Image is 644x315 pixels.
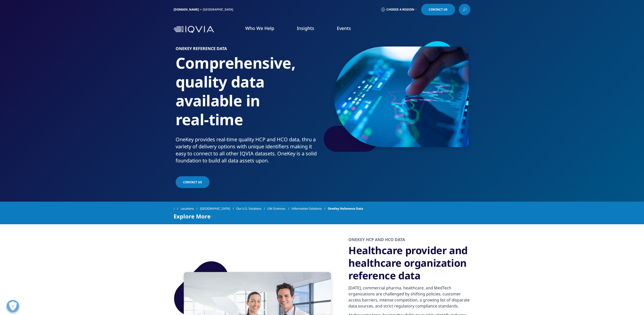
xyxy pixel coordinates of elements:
span: Contact Us [429,8,448,11]
p: [DATE], commercial pharma, healthcare, and MedTech organizations are challenged by shifting polic... [348,285,470,312]
span: Contact Us [183,180,202,184]
a: Information Solutions [292,204,328,213]
nav: Primary [216,18,470,41]
img: 1308-businessman-checking-stock-market-data.jpg [334,47,469,147]
a: Contact Us [176,176,210,188]
a: Who We Help [245,25,274,31]
a: Life Sciences [267,204,292,213]
a: Events [337,25,351,31]
p: OneKey provides real-time quality HCP and HCO data, thru a variety of delivery options with uniqu... [176,136,320,167]
span: OneKey Reference Data [328,204,363,213]
a: Insights [297,25,314,31]
a: Locations [181,204,200,213]
h2: ONEKEY HCP AND HCO DATA [348,237,470,244]
a: Contact Us [421,4,455,15]
a: [DOMAIN_NAME] [174,7,199,12]
div: [GEOGRAPHIC_DATA] [203,8,235,12]
a: [GEOGRAPHIC_DATA] [200,204,236,213]
h3: Healthcare provider and healthcare organization reference data [348,244,470,282]
a: Our U.S. Solutions [236,204,267,213]
button: Open Preferences [7,300,19,312]
h6: ONEKEY REFERENCE DATA [176,47,320,54]
img: IQVIA Healthcare Information Technology and Pharma Clinical Research Company [174,26,214,33]
h1: Comprehensive, quality data available in real‑time [176,54,320,136]
span: Choose a Region [386,8,414,12]
span: Explore More [174,213,211,219]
